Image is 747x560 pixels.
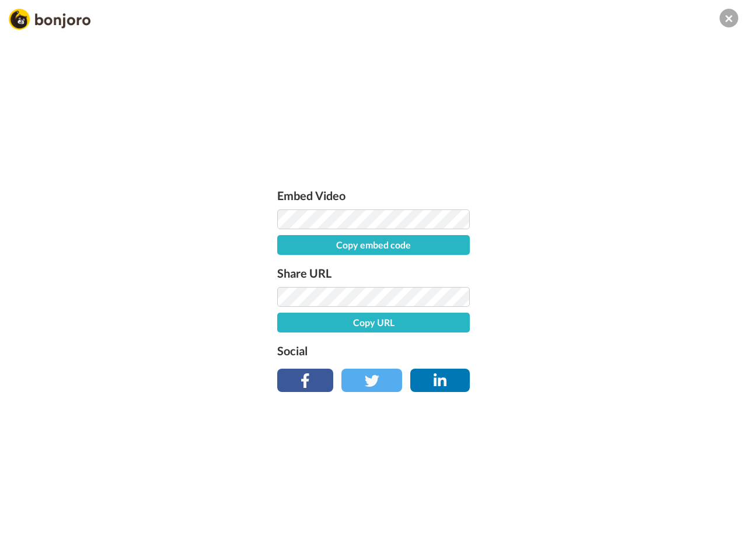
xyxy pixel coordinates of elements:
[277,313,470,332] button: Copy URL
[277,341,470,360] label: Social
[277,235,470,255] button: Copy embed code
[9,9,90,30] img: Bonjoro Logo
[277,186,470,205] label: Embed Video
[277,264,470,282] label: Share URL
